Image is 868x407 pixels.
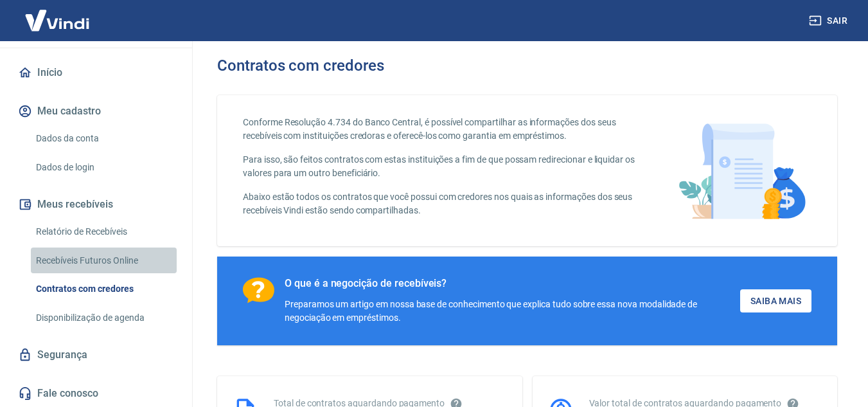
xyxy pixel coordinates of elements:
a: Dados da conta [31,125,177,152]
div: O que é a negocição de recebíveis? [285,277,740,290]
a: Início [15,59,177,87]
h3: Contratos com credores [217,57,384,75]
a: Recebíveis Futuros Online [31,248,177,274]
a: Saiba Mais [740,289,811,313]
a: Contratos com credores [31,276,177,302]
img: Ícone com um ponto de interrogação. [243,277,274,303]
a: Segurança [15,341,177,369]
a: Dados de login [31,154,177,181]
img: Vindi [15,1,99,40]
a: Disponibilização de agenda [31,305,177,331]
p: Abaixo estão todos os contratos que você possui com credores nos quais as informações dos seus re... [243,190,641,217]
a: Relatório de Recebíveis [31,219,177,245]
div: Preparamos um artigo em nossa base de conhecimento que explica tudo sobre essa nova modalidade de... [285,298,740,325]
button: Meu cadastro [15,97,177,125]
img: main-image.9f1869c469d712ad33ce.png [672,116,811,226]
p: Para isso, são feitos contratos com estas instituições a fim de que possam redirecionar e liquida... [243,153,641,180]
button: Meus recebíveis [15,190,177,219]
p: Conforme Resolução 4.734 do Banco Central, é possível compartilhar as informações dos seus recebí... [243,116,641,143]
button: Sair [806,9,853,33]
